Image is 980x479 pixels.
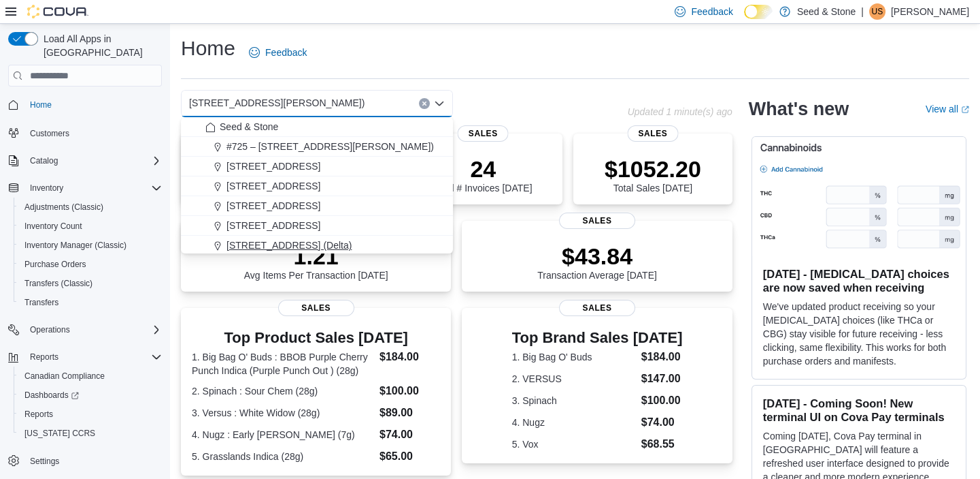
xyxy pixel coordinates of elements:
[872,3,883,20] span: US
[24,453,65,469] a: Settings
[226,199,320,213] span: [STREET_ADDRESS]
[763,300,955,368] p: We've updated product receiving so your [MEDICAL_DATA] choices (like THCa or CBG) stay visible fo...
[24,390,79,401] span: Dashboards
[379,427,440,443] dd: $74.00
[605,155,701,183] p: $1052.20
[434,98,445,109] button: Close list of options
[24,452,162,469] span: Settings
[19,387,162,403] span: Dashboards
[19,275,162,292] span: Transfers (Classic)
[869,3,885,20] div: Upminderjit Singh
[14,274,167,293] button: Transfers (Classic)
[3,347,167,367] button: Reports
[24,371,105,382] span: Canadian Compliance
[744,19,745,20] span: Dark Mode
[434,155,532,183] p: 24
[14,367,167,386] button: Canadian Compliance
[3,123,167,142] button: Customers
[641,371,683,387] dd: $147.00
[19,199,162,215] span: Adjustments (Classic)
[19,406,58,422] a: Reports
[192,428,374,442] dt: 4. Nugz : Early [PERSON_NAME] (7g)
[512,372,636,386] dt: 2. VERSUS
[641,392,683,409] dd: $100.00
[797,3,856,20] p: Seed & Stone
[14,424,167,443] button: [US_STATE] CCRS
[192,384,374,398] dt: 2. Spinach : Sour Chem (28g)
[749,98,849,120] h2: What's new
[605,155,701,194] div: Total Sales [DATE]
[38,32,162,59] span: Load All Apps in [GEOGRAPHIC_DATA]
[226,179,320,193] span: [STREET_ADDRESS]
[24,322,75,338] button: Operations
[24,349,162,365] span: Reports
[24,428,95,439] span: [US_STATE] CCRS
[189,95,365,111] span: [STREET_ADDRESS][PERSON_NAME])
[181,196,453,216] button: [STREET_ADDRESS]
[379,448,440,465] dd: $65.00
[691,5,732,18] span: Feedback
[181,35,235,62] h1: Home
[278,300,354,316] span: Sales
[226,219,320,232] span: [STREET_ADDRESS]
[19,256,162,273] span: Purchase Orders
[24,409,53,420] span: Reports
[19,199,109,215] a: Adjustments (Classic)
[14,236,167,255] button: Inventory Manager (Classic)
[181,137,453,157] button: #725 – [STREET_ADDRESS][PERSON_NAME])
[641,436,683,452] dd: $68.55
[30,128,69,139] span: Customers
[192,406,374,420] dt: 3. Versus : White Widow (28g)
[458,125,509,142] span: Sales
[181,216,453,236] button: [STREET_ADDRESS]
[3,179,167,198] button: Inventory
[512,416,636,429] dt: 4. Nugz
[19,237,162,253] span: Inventory Manager (Classic)
[961,106,969,114] svg: External link
[559,213,635,229] span: Sales
[19,218,162,234] span: Inventory Count
[181,176,453,196] button: [STREET_ADDRESS]
[24,153,162,169] span: Catalog
[763,267,955,294] h3: [DATE] - [MEDICAL_DATA] choices are now saved when receiving
[181,236,453,256] button: [STREET_ADDRESS] (Delta)
[744,5,773,19] input: Dark Mode
[19,218,88,234] a: Inventory Count
[559,300,635,316] span: Sales
[434,155,532,194] div: Total # Invoices [DATE]
[181,117,453,137] button: Seed & Stone
[3,451,167,471] button: Settings
[24,96,162,113] span: Home
[14,255,167,274] button: Purchase Orders
[24,240,126,251] span: Inventory Manager (Classic)
[30,324,70,335] span: Operations
[537,243,657,281] div: Transaction Average [DATE]
[379,383,440,399] dd: $100.00
[181,117,453,315] div: Choose from the following options
[220,120,278,134] span: Seed & Stone
[926,104,969,114] a: View allExternal link
[19,294,162,311] span: Transfers
[192,450,374,463] dt: 5. Grasslands Indica (28g)
[24,297,58,308] span: Transfers
[30,155,58,166] span: Catalog
[419,98,430,109] button: Clear input
[24,278,92,289] span: Transfers (Classic)
[14,217,167,236] button: Inventory Count
[19,406,162,422] span: Reports
[641,349,683,365] dd: $184.00
[192,350,374,377] dt: 1. Big Bag O' Buds : BBOB Purple Cherry Punch Indica (Purple Punch Out ) (28g)
[24,259,86,270] span: Purchase Orders
[243,39,312,66] a: Feedback
[24,221,82,232] span: Inventory Count
[19,368,110,384] a: Canadian Compliance
[512,394,636,407] dt: 3. Spinach
[512,350,636,364] dt: 1. Big Bag O' Buds
[379,405,440,421] dd: $89.00
[19,294,64,311] a: Transfers
[24,153,63,169] button: Catalog
[24,349,64,365] button: Reports
[24,124,162,141] span: Customers
[244,243,388,281] div: Avg Items Per Transaction [DATE]
[30,352,58,362] span: Reports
